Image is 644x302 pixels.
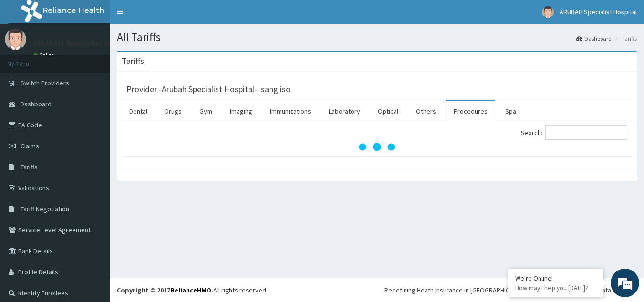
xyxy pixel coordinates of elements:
a: RelianceHMO [170,286,211,294]
span: ARUBAH Specialist Hospital [560,8,637,16]
h3: Tariffs [122,57,144,65]
span: Switch Providers [21,79,69,87]
span: Claims [21,142,39,150]
a: Gym [192,101,220,121]
h1: All Tariffs [117,31,637,43]
footer: All rights reserved. [110,278,644,302]
a: Laboratory [321,101,368,121]
a: Online [33,52,56,59]
a: Optical [370,101,406,121]
input: Search: [545,125,627,140]
span: Tariffs [21,163,38,171]
p: How may I help you today? [515,284,596,292]
svg: audio-loading [358,128,396,166]
span: Tariff Negotiation [21,205,69,213]
span: Dashboard [21,100,52,108]
li: Tariffs [613,34,637,42]
a: Spa [498,101,524,121]
a: Dental [122,101,155,121]
a: Others [408,101,444,121]
a: Immunizations [262,101,319,121]
strong: Copyright © 2017 . [117,286,213,294]
div: Redefining Heath Insurance in [GEOGRAPHIC_DATA] using Telemedicine and Data Science! [384,285,637,295]
div: We're Online! [515,274,596,282]
img: User Image [542,6,554,18]
a: Imaging [222,101,260,121]
a: Dashboard [576,34,612,42]
img: User Image [5,29,26,50]
label: Search: [521,125,627,140]
a: Procedures [446,101,495,121]
p: ARUBAH Specialist Hospital [33,39,136,47]
a: Drugs [157,101,189,121]
h3: Provider - Arubah Specialist Hospital- isang iso [126,85,291,94]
